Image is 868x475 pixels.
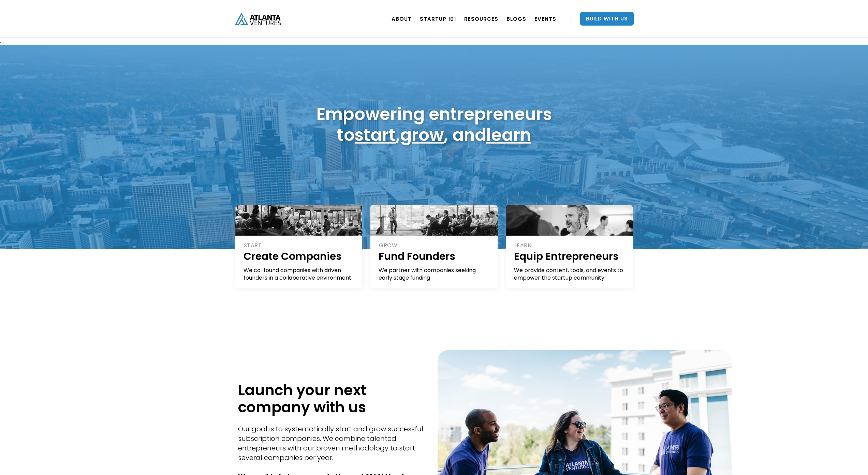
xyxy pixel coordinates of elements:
[244,249,355,263] h1: Create Companies
[355,123,396,147] a: start
[514,249,626,263] h1: Equip Entrepreneurs
[580,12,634,26] a: Build With Us
[506,9,526,28] a: BLOGS
[244,242,355,249] div: START
[244,267,355,282] div: We co-found companies with driven founders in a collaborative environment
[379,249,490,263] h1: Fund Founders
[400,123,444,147] a: grow
[317,104,552,145] h1: Empowering entrepreneurs to , , and
[506,205,633,288] a: LEARNEquip EntrepreneursWe provide content, tools, and events to empower the startup community
[486,123,531,147] a: learn
[370,205,498,288] a: GROWFund FoundersWe partner with companies seeking early stage funding
[464,9,498,28] a: RESOURCES
[534,9,556,28] a: EVENTS
[514,267,626,282] div: We provide content, tools, and events to empower the startup community
[514,242,626,249] div: LEARN
[238,382,427,416] h1: Launch your next company with us
[235,205,363,288] a: STARTCreate CompaniesWe co-found companies with driven founders in a collaborative environment
[379,242,490,249] div: GROW
[392,9,412,28] a: ABOUT
[379,267,490,282] div: We partner with companies seeking early stage funding
[420,9,456,28] a: Startup 101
